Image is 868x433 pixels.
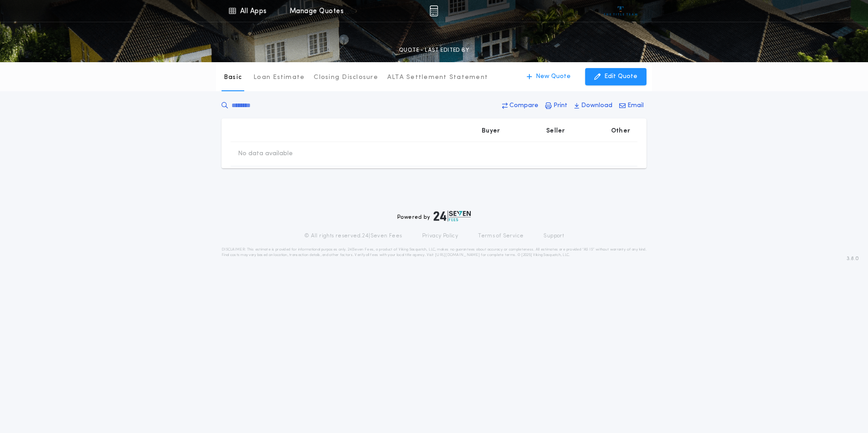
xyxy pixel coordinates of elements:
[627,101,644,110] p: Email
[434,211,471,221] img: logo
[581,101,612,110] p: Download
[604,72,637,81] p: Edit Quote
[314,73,378,82] p: Closing Disclosure
[304,232,402,240] p: © All rights reserved. 24|Seven Fees
[231,142,300,166] td: No data available
[397,211,471,221] div: Powered by
[482,127,500,136] p: Buyer
[546,127,565,136] p: Seller
[542,98,570,114] button: Print
[604,6,638,15] img: vs-icon
[478,232,523,240] a: Terms of Service
[536,72,571,81] p: New Quote
[429,5,438,16] img: img
[399,46,469,55] p: QUOTE - LAST EDITED BY
[553,101,567,110] p: Print
[422,232,459,240] a: Privacy Policy
[509,101,538,110] p: Compare
[224,73,242,82] p: Basic
[435,253,480,257] a: [URL][DOMAIN_NAME]
[222,247,646,258] p: DISCLAIMER: This estimate is provided for informational purposes only. 24|Seven Fees, a product o...
[253,73,305,82] p: Loan Estimate
[611,127,630,136] p: Other
[518,68,580,85] button: New Quote
[543,232,564,240] a: Support
[499,98,541,114] button: Compare
[585,68,646,85] button: Edit Quote
[616,98,646,114] button: Email
[572,98,615,114] button: Download
[847,255,859,263] span: 3.8.0
[387,73,488,82] p: ALTA Settlement Statement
